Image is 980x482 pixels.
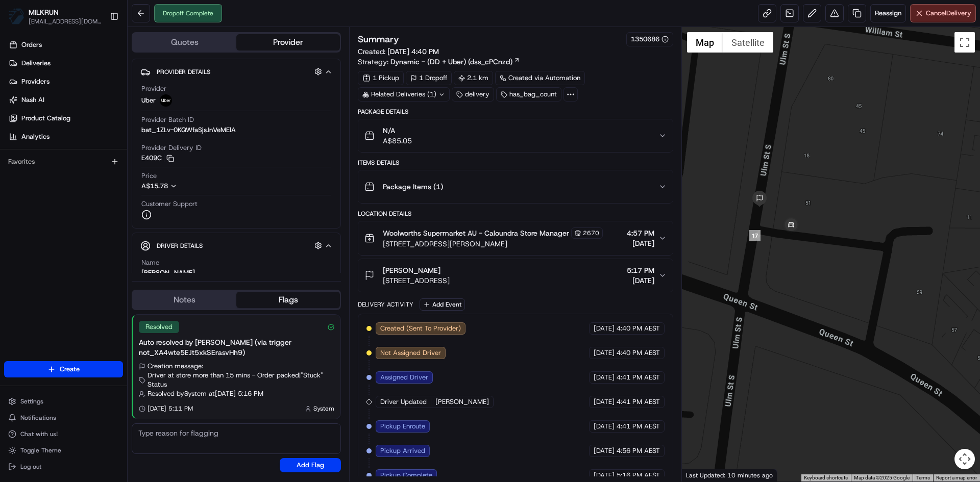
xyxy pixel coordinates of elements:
[20,446,61,454] span: Toggle Theme
[133,292,236,308] button: Notes
[148,371,334,389] span: Driver at store more than 15 mins - Order packed | "Stuck" Status
[406,71,452,85] div: 1 Dropoff
[380,422,425,431] span: Pickup Enroute
[157,242,203,250] span: Driver Details
[157,68,210,76] span: Provider Details
[141,171,157,181] span: Price
[148,362,203,371] span: Creation message:
[20,414,56,422] span: Notifications
[4,394,123,409] button: Settings
[627,228,654,238] span: 4:57 PM
[687,32,723,53] button: Show street map
[4,73,127,90] a: Providers
[383,239,603,249] span: [STREET_ADDRESS][PERSON_NAME]
[383,228,569,238] span: Woolworths Supermarket AU - Caloundra Store Manager
[4,110,127,126] a: Product Catalog
[141,258,159,267] span: Name
[617,397,660,407] span: 4:41 PM AEST
[141,96,156,105] span: Uber
[617,471,660,480] span: 5:16 PM AEST
[140,63,332,80] button: Provider Details
[594,348,615,358] span: [DATE]
[4,92,127,108] a: Nash AI
[358,46,439,57] span: Created:
[383,136,412,146] span: A$85.05
[495,71,585,85] a: Created via Automation
[358,119,672,152] button: N/AA$85.05
[4,37,127,53] a: Orders
[380,397,427,407] span: Driver Updated
[358,159,673,167] div: Items Details
[383,182,443,192] span: Package Items ( 1 )
[617,446,660,455] span: 4:56 PM AEST
[4,427,123,441] button: Chat with us!
[496,87,561,102] div: has_bag_count
[684,468,718,481] a: Open this area in Google Maps (opens a new window)
[236,292,340,308] button: Flags
[875,9,901,18] span: Reassign
[148,404,193,413] span: [DATE] 5:11 PM
[236,34,340,50] button: Provider
[60,365,80,374] span: Create
[594,471,615,480] span: [DATE]
[20,397,43,405] span: Settings
[380,446,425,455] span: Pickup Arrived
[594,422,615,431] span: [DATE]
[8,8,24,24] img: MILKRUN
[390,57,512,67] span: Dynamic - (DD + Uber) (dss_cPCnzd)
[4,154,123,170] div: Favorites
[21,59,51,68] span: Deliveries
[380,471,432,480] span: Pickup Complete
[209,389,263,398] span: at [DATE] 5:16 PM
[358,71,404,85] div: 1 Pickup
[280,458,341,472] button: Add Flag
[617,422,660,431] span: 4:41 PM AEST
[21,114,70,123] span: Product Catalog
[936,475,977,480] a: Report a map error
[627,238,654,248] span: [DATE]
[133,34,236,50] button: Quotes
[358,108,673,116] div: Package Details
[29,7,59,17] button: MILKRUN
[141,84,166,93] span: Provider
[4,129,127,145] a: Analytics
[594,324,615,333] span: [DATE]
[141,115,194,124] span: Provider Batch ID
[594,397,615,407] span: [DATE]
[916,475,930,480] a: Terms
[139,321,179,333] div: Resolved
[452,87,494,102] div: delivery
[682,469,777,481] div: Last Updated: 10 minutes ago
[723,32,773,53] button: Show satellite imagery
[926,9,971,18] span: Cancel Delivery
[583,229,599,237] span: 2670
[684,468,718,481] img: Google
[160,94,172,107] img: uber-new-logo.jpeg
[139,337,334,358] div: Auto resolved by [PERSON_NAME] (via trigger not_XA4wte5EJt5xkSErasvHh9)
[141,268,195,277] div: [PERSON_NAME]
[4,443,123,458] button: Toggle Theme
[910,4,976,22] button: CancelDelivery
[358,170,672,203] button: Package Items (1)
[148,389,207,398] span: Resolved by System
[4,411,123,425] button: Notifications
[141,182,231,191] button: A$15.78
[617,324,660,333] span: 4:40 PM AEST
[631,35,669,44] button: 1350686
[594,373,615,382] span: [DATE]
[20,430,58,438] span: Chat with us!
[141,182,168,190] span: A$15.78
[29,17,102,26] button: [EMAIL_ADDRESS][DOMAIN_NAME]
[358,210,673,218] div: Location Details
[380,348,441,358] span: Not Assigned Driver
[420,298,465,311] button: Add Event
[358,57,520,67] div: Strategy:
[358,300,413,309] div: Delivery Activity
[4,361,123,377] button: Create
[141,143,202,153] span: Provider Delivery ID
[21,132,50,141] span: Analytics
[804,474,848,481] button: Keyboard shortcuts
